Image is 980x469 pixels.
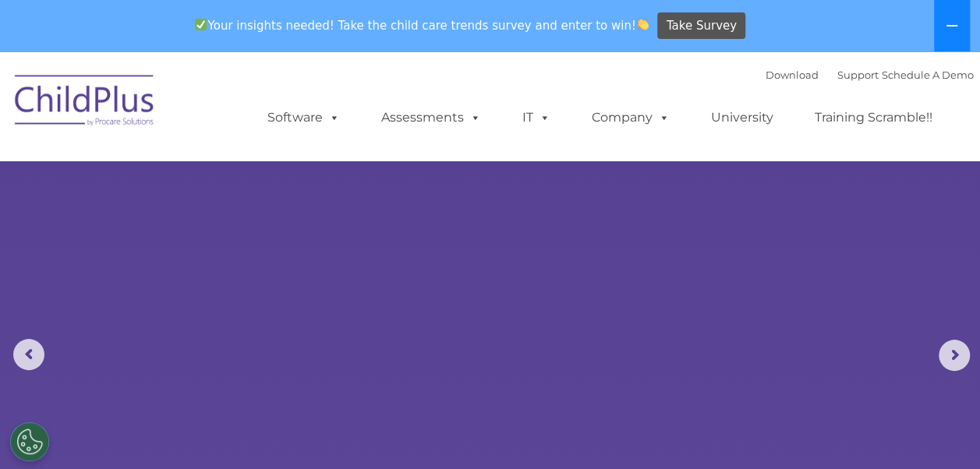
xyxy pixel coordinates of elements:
a: IT [507,102,566,133]
span: Last name [217,103,264,115]
span: Take Survey [667,12,737,40]
a: Assessments [366,102,497,133]
a: Schedule A Demo [882,69,974,81]
a: Software [252,102,356,133]
span: Phone number [217,167,283,178]
button: Cookies Settings [10,422,49,461]
a: University [695,102,789,133]
a: Take Survey [657,12,745,40]
a: Support [837,69,879,81]
a: Download [766,69,819,81]
img: 👏 [637,19,649,30]
img: ChildPlus by Procare Solutions [7,64,163,142]
font: | [766,69,974,81]
a: Training Scramble!! [799,102,948,133]
img: ✅ [195,19,207,30]
span: Your insights needed! Take the child care trends survey and enter to win! [189,10,656,41]
a: Company [576,102,685,133]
